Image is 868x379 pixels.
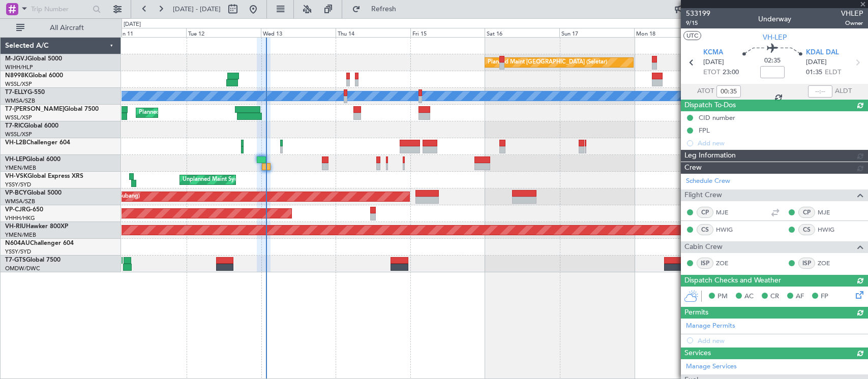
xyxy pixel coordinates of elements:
a: VHHH/HKG [5,214,35,222]
div: Planned Maint [GEOGRAPHIC_DATA] ([GEOGRAPHIC_DATA]) [139,105,299,120]
div: Thu 14 [336,28,410,37]
span: 23:00 [723,68,739,78]
span: T7-GTS [5,257,26,263]
a: T7-[PERSON_NAME]Global 7500 [5,106,99,112]
span: VP-BCY [5,190,27,196]
div: Tue 12 [186,28,261,37]
a: YMEN/MEB [5,231,36,239]
a: T7-GTSGlobal 7500 [5,257,61,263]
a: OMDW/DWC [5,265,40,272]
span: Owner [841,19,863,27]
a: N8998KGlobal 6000 [5,73,63,79]
span: ELDT [825,68,841,78]
div: Unplanned Maint Sydney ([PERSON_NAME] Intl) [183,172,308,187]
a: T7-RICGlobal 6000 [5,123,58,129]
span: VHLEP [841,8,863,19]
span: VH-LEP [5,156,26,163]
span: 01:35 [806,68,822,78]
span: ETOT [703,68,720,78]
span: VH-VSK [5,173,27,179]
span: [DATE] [806,57,827,68]
a: WSSL/XSP [5,114,32,121]
span: All Aircraft [26,24,107,31]
div: Sat 16 [485,28,559,37]
span: VH-RIU [5,224,26,230]
a: VH-L2BChallenger 604 [5,140,70,146]
span: N8998K [5,73,28,79]
span: [DATE] [703,57,724,68]
a: WIHH/HLP [5,64,33,71]
span: [DATE] - [DATE] [173,5,221,14]
div: Mon 11 [112,28,187,37]
span: VP-CJR [5,207,26,213]
a: T7-ELLYG-550 [5,89,45,96]
span: T7-ELLY [5,89,27,96]
span: 533199 [686,8,710,19]
a: VH-LEPGlobal 6000 [5,156,61,163]
button: All Aircraft [11,20,110,36]
div: Planned Maint [GEOGRAPHIC_DATA] (Seletar) [488,55,607,70]
span: T7-[PERSON_NAME] [5,106,64,112]
a: WMSA/SZB [5,198,35,205]
span: VH-LEP [763,32,787,43]
a: YSSY/SYD [5,248,31,256]
div: Fri 15 [410,28,485,37]
div: Wed 13 [261,28,336,37]
span: 02:35 [764,56,781,66]
a: N604AUChallenger 604 [5,240,74,246]
span: M-JGVJ [5,56,27,62]
a: VP-BCYGlobal 5000 [5,190,62,196]
span: VH-L2B [5,140,26,146]
input: Trip Number [31,2,89,17]
div: Sun 17 [559,28,634,37]
span: ALDT [835,86,852,97]
a: M-JGVJGlobal 5000 [5,56,62,62]
div: Underway [758,14,791,24]
a: YSSY/SYD [5,181,31,188]
span: ATOT [697,86,714,97]
span: Refresh [363,6,405,13]
a: WSSL/XSP [5,131,32,138]
div: [DATE] [124,20,141,29]
a: VH-RIUHawker 800XP [5,224,68,230]
span: 9/15 [686,19,710,27]
span: KDAL DAL [806,48,839,58]
span: N604AU [5,240,30,246]
span: T7-RIC [5,123,24,129]
a: VP-CJRG-650 [5,207,43,213]
a: WSSL/XSP [5,80,32,88]
div: Mon 18 [634,28,709,37]
a: WMSA/SZB [5,97,35,105]
a: VH-VSKGlobal Express XRS [5,173,83,179]
span: KCMA [703,48,723,58]
a: YMEN/MEB [5,164,36,172]
button: UTC [683,31,701,40]
button: Refresh [347,1,408,17]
